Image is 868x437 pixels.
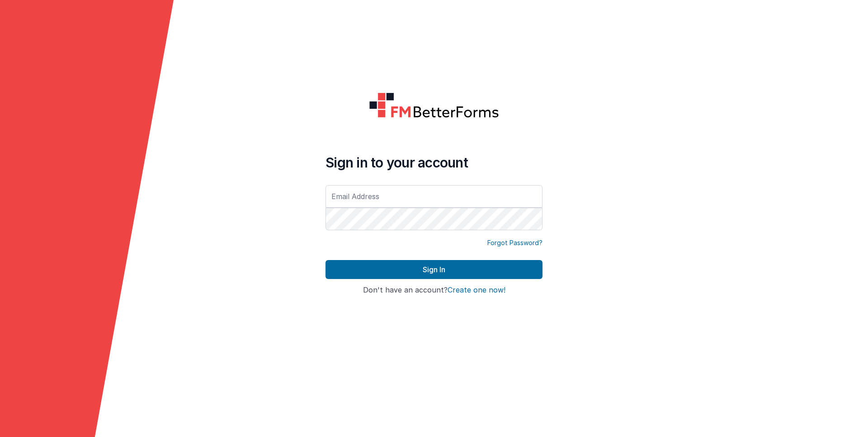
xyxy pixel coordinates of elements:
input: Email Address [325,185,542,208]
h4: Don't have an account? [325,286,542,294]
h4: Sign in to your account [325,154,542,171]
button: Create one now! [448,286,505,294]
a: Forgot Password? [487,238,542,247]
button: Sign In [325,260,542,279]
